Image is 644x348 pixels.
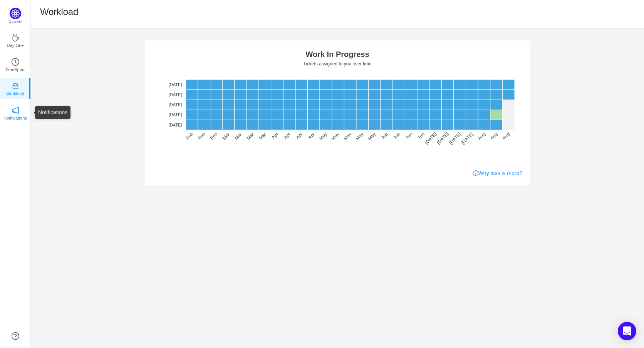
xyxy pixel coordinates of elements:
tspan: Mar [233,132,243,141]
tspan: Apr [283,131,292,140]
tspan: [DATE] [448,132,462,146]
tspan: Mar [221,132,231,141]
tspan: Feb [197,131,206,141]
tspan: [DATE] [436,132,450,146]
a: icon: question-circle [12,332,19,340]
tspan: Apr [270,131,279,140]
tspan: [DATE] [169,82,182,87]
tspan: Jun [380,132,389,141]
tspan: Apr [307,131,316,140]
i: icon: notification [12,107,19,114]
text: Work In Progress [305,50,369,58]
tspan: May [342,131,352,141]
tspan: Jun [392,132,401,141]
tspan: [DATE] [460,132,475,146]
a: icon: notificationNotifications [12,109,19,117]
i: icon: info-circle [473,170,478,176]
tspan: Mar [258,132,267,141]
text: Tickets assigned to you over time [303,61,372,67]
tspan: May [318,131,328,141]
h1: Workload [40,6,78,18]
tspan: Mar [246,132,255,141]
tspan: [DATE] [169,112,182,117]
p: TimeSpent [5,66,26,73]
p: Day One [7,42,23,49]
tspan: [DATE] [169,102,182,107]
tspan: May [367,131,377,141]
p: Workload [6,90,24,97]
a: icon: inboxWorkload [12,85,19,92]
tspan: Aug [489,131,498,141]
i: icon: clock-circle [12,58,19,66]
i: icon: coffee [12,34,19,42]
a: icon: coffeeDay One [12,36,19,44]
tspan: Apr [295,131,304,140]
i: icon: inbox [12,82,19,90]
tspan: Feb [209,131,219,141]
tspan: May [355,131,365,141]
p: Quantify [9,19,22,25]
tspan: Aug [477,131,486,141]
tspan: Aug [501,131,511,141]
div: Open Intercom Messenger [618,322,636,340]
a: icon: clock-circleTimeSpent [12,60,19,68]
img: Quantify [10,8,21,19]
tspan: Jun [404,132,414,141]
p: Notifications [3,115,27,122]
tspan: [DATE] [169,92,182,97]
tspan: [DATE] [169,123,182,127]
tspan: [DATE] [424,132,438,146]
tspan: Feb [185,131,195,141]
tspan: Jun [416,132,426,141]
a: Why less is more? [473,169,522,177]
tspan: May [330,131,340,141]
